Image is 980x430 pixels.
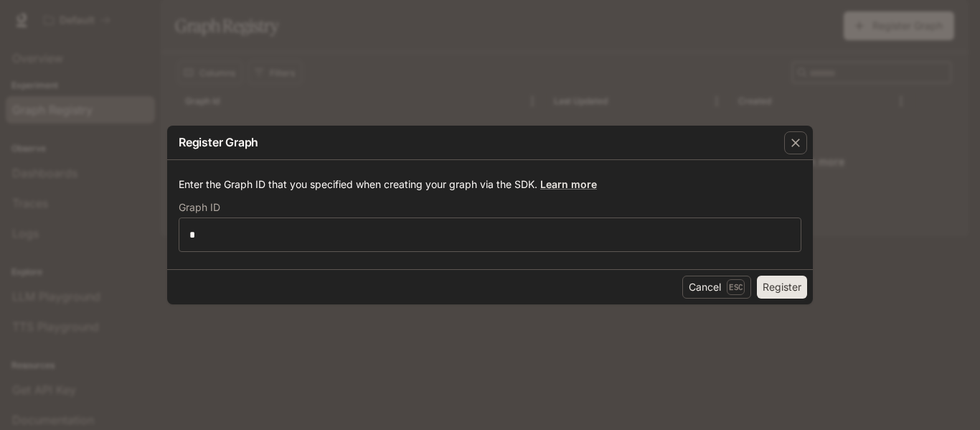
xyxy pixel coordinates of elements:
[682,276,751,299] button: CancelEsc
[540,178,597,190] a: Learn more
[727,279,745,295] p: Esc
[179,177,801,192] p: Enter the Graph ID that you specified when creating your graph via the SDK.
[179,202,220,212] p: Graph ID
[179,134,258,151] p: Register Graph
[757,276,807,299] button: Register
